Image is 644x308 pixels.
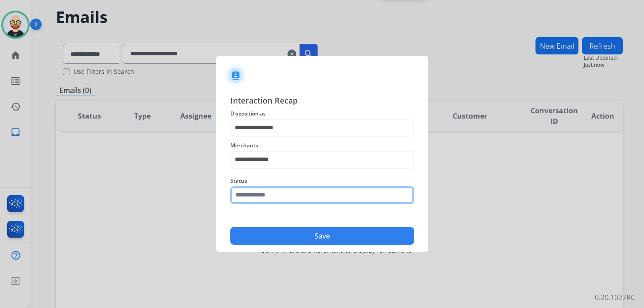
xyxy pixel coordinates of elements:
[230,140,414,151] span: Merchants
[230,108,414,119] span: Disposition as
[230,94,414,108] span: Interaction Recap
[230,227,414,245] button: Save
[225,65,246,86] img: contactIcon
[230,215,414,215] img: contact-recap-line.svg
[595,292,635,303] p: 0.20.1027RC
[230,176,414,186] span: Status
